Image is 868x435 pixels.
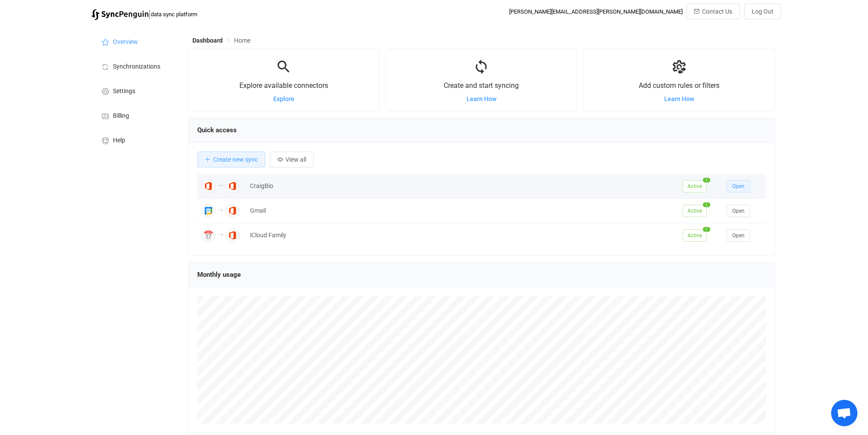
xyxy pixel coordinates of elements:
[91,78,179,103] a: Settings
[91,9,148,20] img: syncpenguin.svg
[444,81,519,90] span: Create and start syncing
[727,232,750,239] a: Open
[727,205,750,217] button: Open
[197,271,241,279] span: Monthly usage
[744,4,781,19] button: Log Out
[732,208,745,214] span: Open
[703,178,710,182] span: 1
[686,4,740,19] button: Contact Us
[234,37,250,44] span: Home
[639,81,720,90] span: Add custom rules or filters
[727,180,750,192] button: Open
[239,81,328,90] span: Explore available connectors
[703,227,710,232] span: 1
[192,37,250,43] div: Breadcrumb
[683,229,707,242] span: Active
[732,232,745,239] span: Open
[113,39,138,46] span: Overview
[727,182,750,189] a: Open
[727,207,750,214] a: Open
[509,8,683,15] div: [PERSON_NAME][EMAIL_ADDRESS][PERSON_NAME][DOMAIN_NAME]
[246,206,678,216] div: Gmail
[270,152,314,167] button: View all
[202,228,215,242] img: Apple iCloud Calendar Meetings
[727,229,750,242] button: Open
[197,152,265,167] button: Create new sync
[752,8,774,15] span: Log Out
[226,179,239,193] img: Office 365 Calendar Meetings
[202,179,215,193] img: Office 365 Calendar Meetings
[151,11,197,18] span: data sync platform
[246,230,678,240] div: iCloud Family
[113,88,135,95] span: Settings
[702,8,732,15] span: Contact Us
[683,180,707,192] span: Active
[273,95,294,102] a: Explore
[467,95,496,102] a: Learn How
[113,63,160,70] span: Synchronizations
[664,95,694,102] a: Learn How
[197,126,237,134] span: Quick access
[91,54,179,78] a: Synchronizations
[91,8,197,20] a: |data sync platform
[831,400,857,426] div: Open chat
[91,29,179,54] a: Overview
[286,156,306,163] span: View all
[192,37,223,44] span: Dashboard
[202,204,215,217] img: Google Calendar Meetings
[148,8,151,20] span: |
[703,202,710,207] span: 1
[683,205,707,217] span: Active
[226,204,239,217] img: Office 365 Calendar Meetings
[91,127,179,152] a: Help
[113,137,125,144] span: Help
[246,181,678,191] div: CraigBio
[226,228,239,242] img: Office 365 Calendar Meetings
[213,156,258,163] span: Create new sync
[91,103,179,127] a: Billing
[113,112,129,120] span: Billing
[732,183,745,189] span: Open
